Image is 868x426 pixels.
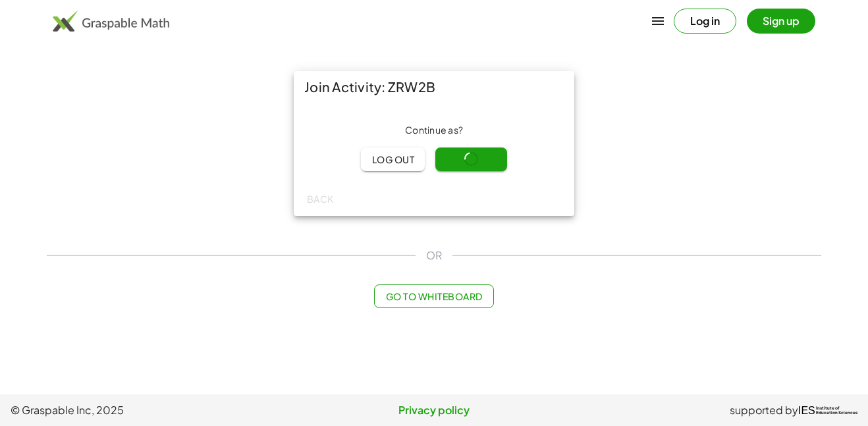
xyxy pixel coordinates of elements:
span: OR [426,248,442,263]
button: Sign up [747,9,815,34]
a: Privacy policy [293,402,576,418]
span: Log out [371,153,414,165]
span: Go to Whiteboard [385,290,482,302]
button: Log out [361,147,425,171]
span: © Graspable Inc, 2025 [11,402,293,418]
span: supported by [730,402,798,418]
span: IES [798,404,815,417]
a: IESInstitute ofEducation Sciences [798,402,857,418]
div: Join Activity: ZRW2B [294,71,574,103]
span: Institute of Education Sciences [816,406,857,415]
button: Go to Whiteboard [374,284,493,308]
button: Log in [674,9,736,34]
div: Continue as ? [304,124,564,137]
